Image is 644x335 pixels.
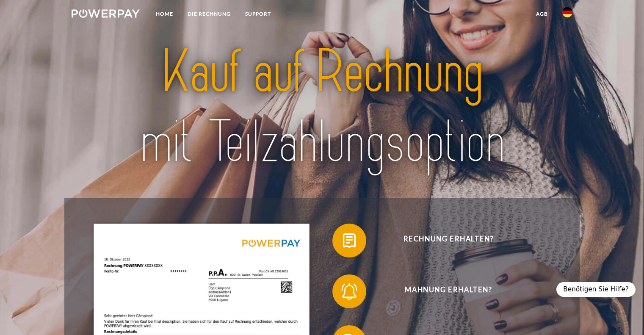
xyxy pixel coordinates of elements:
[180,6,238,22] a: DIE RECHNUNG
[332,224,553,257] button: Rechnung erhalten?
[556,282,636,297] div: Benötigen Sie Hilfe?
[339,230,360,251] img: qb_bill.svg
[339,281,360,302] img: qb_bell.svg
[96,33,547,180] img: title-powerpay_de.svg
[345,224,552,257] span: Rechnung erhalten?
[332,274,553,308] button: Mahnung erhalten?
[345,274,552,308] span: Mahnung erhalten?
[529,6,555,22] a: agb
[562,7,572,17] img: de
[72,9,140,18] img: logo-powerpay-white.svg
[238,6,278,22] a: SUPPORT
[149,6,180,22] a: Home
